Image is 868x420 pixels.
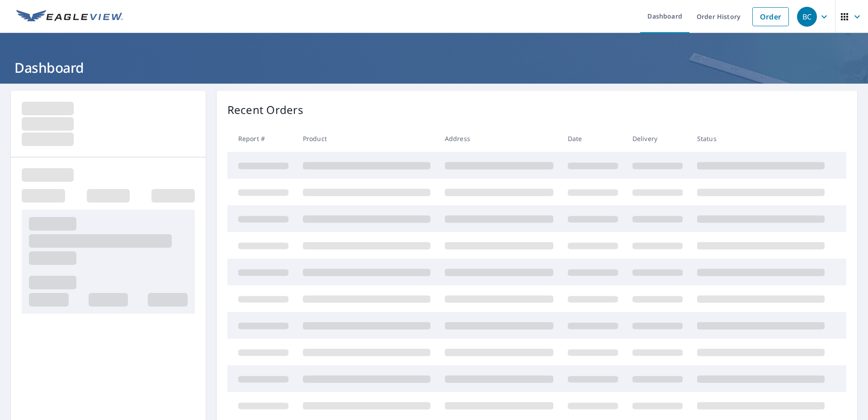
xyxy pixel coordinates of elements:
th: Delivery [625,125,690,152]
th: Status [690,125,832,152]
p: Recent Orders [227,102,303,118]
div: BC [797,7,817,27]
th: Product [296,125,438,152]
a: Order [752,7,789,26]
th: Address [438,125,561,152]
th: Date [561,125,625,152]
h1: Dashboard [11,58,857,77]
img: EV Logo [16,10,123,24]
th: Report # [227,125,296,152]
